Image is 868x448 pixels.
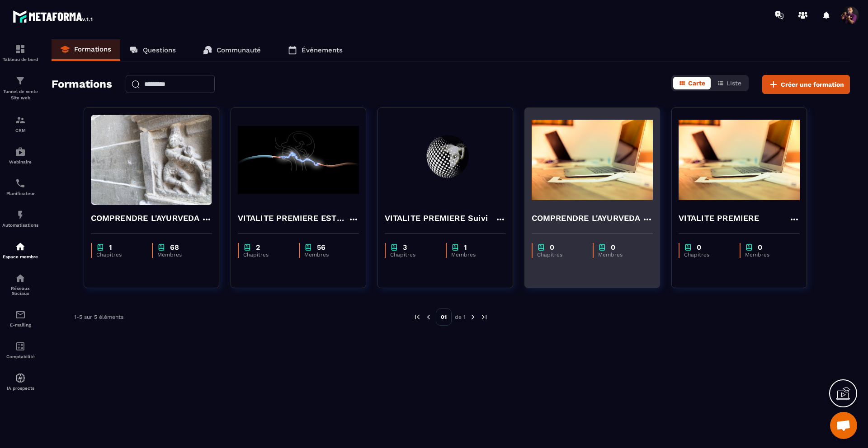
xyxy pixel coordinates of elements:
[550,243,554,252] p: 0
[243,252,290,258] p: Chapitres
[469,313,477,321] img: next
[2,37,38,69] a: formationformationTableau de bord
[15,373,26,383] img: automations
[74,314,123,320] p: 1-5 sur 5 éléments
[13,8,94,24] img: logo
[436,308,452,326] p: 01
[385,115,506,205] img: formation-background
[15,75,26,86] img: formation
[671,107,818,299] a: formation-backgroundVITALITE PREMIEREchapter0Chapitreschapter0Membres
[679,115,800,205] img: formation-background
[2,69,38,108] a: formationformationTunnel de vente Site web
[256,243,260,252] p: 2
[598,243,606,252] img: chapter
[377,107,524,299] a: formation-backgroundVITALITE PREMIERE Suivichapter3Chapitreschapter1Membres
[15,309,26,320] img: email
[2,266,38,303] a: social-networksocial-networkRéseaux Sociaux
[390,243,398,252] img: chapter
[2,89,38,101] p: Tunnel de vente Site web
[15,115,26,126] img: formation
[2,191,38,196] p: Planificateur
[673,77,711,89] button: Carte
[2,386,38,391] p: IA prospects
[537,243,545,252] img: chapter
[120,39,185,61] a: Questions
[304,252,350,258] p: Membres
[15,44,26,55] img: formation
[52,75,112,94] h2: Formations
[91,212,200,224] h4: COMPRENDRE L'AYURVEDA
[684,252,731,258] p: Chapitres
[15,146,26,157] img: automations
[15,178,26,189] img: scheduler
[170,243,179,252] p: 68
[2,171,38,203] a: schedulerschedulerPlanificateur
[532,115,653,205] img: formation-background
[2,354,38,359] p: Comptabilité
[385,212,488,224] h4: VITALITE PREMIERE Suivi
[611,243,615,252] p: 0
[15,210,26,220] img: automations
[758,243,762,252] p: 0
[425,313,433,321] img: prev
[745,243,753,252] img: chapter
[451,252,497,258] p: Membres
[15,341,26,352] img: accountant
[109,243,112,252] p: 1
[726,79,741,87] span: Liste
[712,77,747,89] button: Liste
[451,243,459,252] img: chapter
[524,107,671,299] a: formation-backgroundCOMPRENDRE L'AYURVEDAchapter0Chapitreschapter0Membres
[2,234,38,266] a: automationsautomationsEspace membre
[84,107,231,299] a: formation-backgroundCOMPRENDRE L'AYURVEDAchapter1Chapitreschapter68Membres
[697,243,701,252] p: 0
[217,46,261,54] p: Communauté
[684,243,692,252] img: chapter
[2,223,38,228] p: Automatisations
[279,39,352,61] a: Événements
[231,107,377,299] a: formation-backgroundVITALITE PREMIERE ESTRELLAchapter2Chapitreschapter56Membres
[480,313,488,321] img: next
[2,57,38,62] p: Tableau de bord
[2,203,38,234] a: automationsautomationsAutomatisations
[74,45,111,53] p: Formations
[781,80,844,89] span: Créer une formation
[2,108,38,140] a: formationformationCRM
[2,286,38,296] p: Réseaux Sociaux
[96,243,104,252] img: chapter
[762,75,850,94] button: Créer une formation
[238,115,359,205] img: formation-background
[688,79,705,87] span: Carte
[2,254,38,259] p: Espace membre
[15,241,26,252] img: automations
[317,243,325,252] p: 56
[238,212,348,224] h4: VITALITE PREMIERE ESTRELLA
[403,243,407,252] p: 3
[532,212,641,224] h4: COMPRENDRE L'AYURVEDA
[455,313,466,321] p: de 1
[304,243,312,252] img: chapter
[390,252,437,258] p: Chapitres
[464,243,467,252] p: 1
[91,115,212,205] img: formation-background
[302,46,343,54] p: Événements
[96,252,143,258] p: Chapitres
[194,39,270,61] a: Communauté
[157,252,203,258] p: Membres
[745,252,791,258] p: Membres
[679,212,759,224] h4: VITALITE PREMIERE
[15,273,26,284] img: social-network
[830,412,857,439] div: Ouvrir le chat
[2,334,38,366] a: accountantaccountantComptabilité
[598,252,644,258] p: Membres
[2,303,38,334] a: emailemailE-mailing
[537,252,584,258] p: Chapitres
[2,322,38,327] p: E-mailing
[143,46,176,54] p: Questions
[157,243,165,252] img: chapter
[243,243,251,252] img: chapter
[2,140,38,171] a: automationsautomationsWebinaire
[52,39,120,61] a: Formations
[413,313,421,321] img: prev
[2,128,38,133] p: CRM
